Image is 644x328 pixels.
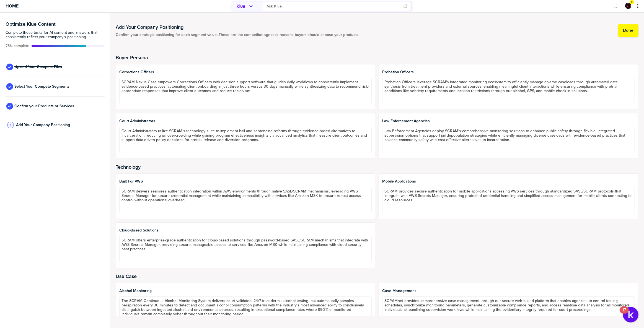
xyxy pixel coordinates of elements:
span: Built for AWS [119,179,372,184]
span: Add Your Company Positioning [16,123,70,127]
span: Confirm your strategic positioning for each segment value. These are the competitor-agnostic reas... [116,33,359,37]
textarea: The SCRAM Continuous Alcohol Monitoring System delivers court-validated, 24/7 transdermal alcohol... [119,296,372,323]
span: Corrections Officers [119,70,372,74]
div: 17 [622,310,626,317]
div: Graham Tutti [625,3,631,9]
textarea: SCRAMnet provides comprehensive case management through our secure web-based platform that enable... [382,296,635,323]
textarea: SCRAM Nexus Case empowers Corrections Officers with decision support software that guides daily w... [119,78,372,104]
img: ee1355cada6433fc92aa15fbfe4afd43-sml.png [626,3,631,8]
span: Active [6,44,29,48]
span: Mobile Applications [382,179,635,184]
span: Complete these tasks for AI content and answers that consistently reflect your company’s position... [6,30,105,39]
span: Law Enforcement Agencies [382,119,635,123]
textarea: Law Enforcement Agencies deploy SCRAM's comprehensive monitoring solutions to enhance public safe... [382,127,635,153]
span: Alcohol Monitoring [119,289,372,293]
textarea: SCRAM offers enterprise-grade authentication for cloud-based solutions through password-based SAS... [119,236,372,262]
span: Cloud-based Solutions [119,228,372,233]
a: Edit Profile [625,2,632,9]
span: Case Management [382,289,635,293]
textarea: Probation Officers leverage SCRAM's integrated monitoring ecosystem to efficiently manage diverse... [382,78,635,104]
textarea: Court Administrators utilize SCRAM's technology suite to implement bail and sentencing reforms th... [119,127,372,153]
button: Open Drop [612,3,618,9]
button: Done [618,24,638,37]
span: Probation Officers [382,70,635,74]
h2: Buyer Persona [116,55,638,60]
h3: Optimize Klue Content [6,22,105,27]
h1: Add Your Company Positioning [116,24,359,30]
span: Home [6,4,19,8]
button: Open Resource Center, 17 new notifications [623,307,638,322]
h2: Technology [116,164,638,170]
span: Upload Your Compete Files [14,65,62,69]
textarea: SCRAM delivers seamless authentication integration within AWS environments through native SASL/SC... [119,187,372,213]
span: Court Administrators [119,119,372,123]
h2: Use Case [116,274,638,279]
span: Select Your Compete Segments [14,84,69,89]
textarea: SCRAM provides secure authentication for mobile applications accessing AWS services through stand... [382,187,635,213]
input: Ask Klue... [267,2,400,11]
span: 2 [631,0,633,4]
span: Confirm your Products or Services [14,104,74,108]
span: 4 [10,123,11,127]
label: Done [623,28,633,33]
